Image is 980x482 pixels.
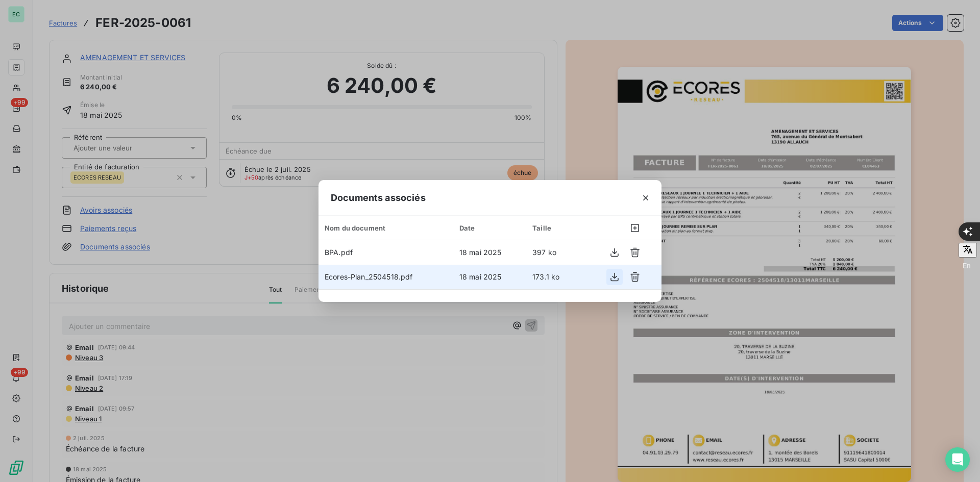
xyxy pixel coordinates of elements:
span: Documents associés [331,191,426,205]
span: 18 mai 2025 [459,248,502,257]
div: Nom du document [325,224,447,232]
div: Date [459,224,520,232]
div: Taille [532,224,573,232]
div: Open Intercom Messenger [945,447,970,472]
span: 397 ko [532,248,556,257]
span: 173.1 ko [532,272,559,281]
span: BPA.pdf [325,248,353,257]
span: 18 mai 2025 [459,272,502,281]
span: Ecores-Plan_2504518.pdf [325,272,412,281]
